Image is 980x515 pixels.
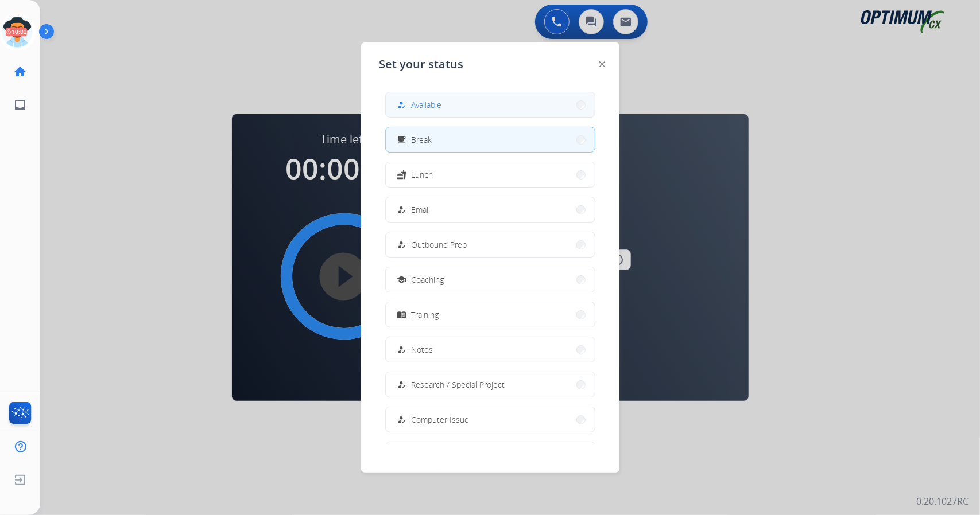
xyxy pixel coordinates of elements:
[386,267,595,292] button: Coaching
[412,309,439,321] span: Training
[397,240,406,249] mat-icon: how_to_reg
[379,56,464,72] span: Set your status
[13,98,27,112] mat-icon: inbox
[412,239,467,251] span: Outbound Prep
[397,205,406,214] mat-icon: how_to_reg
[386,407,595,432] button: Computer Issue
[916,494,969,508] p: 0.20.1027RC
[397,415,406,424] mat-icon: how_to_reg
[386,337,595,362] button: Notes
[397,275,406,284] mat-icon: school
[412,413,470,426] span: Computer Issue
[412,204,431,216] span: Email
[397,380,406,389] mat-icon: how_to_reg
[397,100,406,110] mat-icon: how_to_reg
[386,372,595,397] button: Research / Special Project
[386,232,595,257] button: Outbound Prep
[412,169,433,181] span: Lunch
[412,274,444,286] span: Coaching
[13,65,27,79] mat-icon: home
[386,162,595,187] button: Lunch
[397,135,406,145] mat-icon: free_breakfast
[386,127,595,152] button: Break
[386,302,595,327] button: Training
[397,310,406,319] mat-icon: menu_book
[386,442,595,467] button: Internet Issue
[386,92,595,117] button: Available
[397,345,406,354] mat-icon: how_to_reg
[412,99,442,111] span: Available
[599,61,605,67] img: close-button
[386,197,595,222] button: Email
[397,170,406,180] mat-icon: fastfood
[412,134,432,146] span: Break
[412,344,433,356] span: Notes
[412,379,505,391] span: Research / Special Project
